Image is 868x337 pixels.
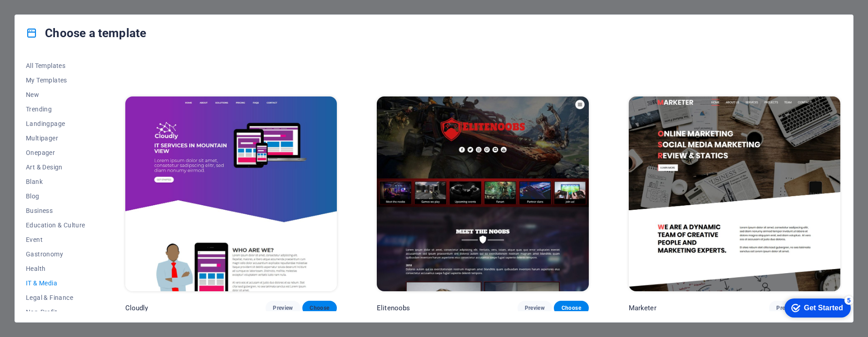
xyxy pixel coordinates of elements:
[26,279,85,287] span: IT & Media
[26,178,85,185] span: Blank
[377,96,588,291] img: Elitenoobs
[310,304,330,312] span: Choose
[26,232,85,247] button: Event
[561,304,581,312] span: Choose
[26,135,85,142] span: Multipager
[26,58,85,73] button: All Templates
[26,87,85,102] button: New
[273,304,293,312] span: Preview
[629,303,656,313] p: Marketer
[554,301,588,315] button: Choose
[26,221,85,229] span: Education & Culture
[26,91,85,98] span: New
[377,303,410,313] p: Elitenoobs
[26,193,85,200] span: Blog
[26,102,85,116] button: Trending
[26,120,85,127] span: Landingpage
[26,26,146,40] h4: Choose a template
[26,236,85,243] span: Event
[26,160,85,174] button: Art & Design
[7,5,74,24] div: Get Started 5 items remaining, 0% complete
[26,131,85,145] button: Multipager
[26,261,85,276] button: Health
[26,116,85,131] button: Landingpage
[629,96,840,291] img: Marketer
[26,62,85,69] span: All Templates
[525,304,545,312] span: Preview
[26,149,85,156] span: Onepager
[26,290,85,305] button: Legal & Finance
[266,301,300,315] button: Preview
[26,250,85,258] span: Gastronomy
[26,294,85,301] span: Legal & Finance
[26,189,85,203] button: Blog
[67,2,76,11] div: 5
[26,218,85,232] button: Education & Culture
[26,305,85,319] button: Non-Profit
[26,106,85,113] span: Trending
[26,77,85,84] span: My Templates
[26,308,85,316] span: Non-Profit
[26,265,85,272] span: Health
[26,164,85,171] span: Art & Design
[26,276,85,290] button: IT & Media
[518,301,552,315] button: Preview
[776,304,796,312] span: Preview
[125,96,337,291] img: Cloudly
[27,10,66,18] div: Get Started
[26,73,85,87] button: My Templates
[302,301,337,315] button: Choose
[26,247,85,261] button: Gastronomy
[26,207,85,214] span: Business
[125,303,148,313] p: Cloudly
[769,301,804,315] button: Preview
[26,203,85,218] button: Business
[26,145,85,160] button: Onepager
[26,174,85,189] button: Blank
